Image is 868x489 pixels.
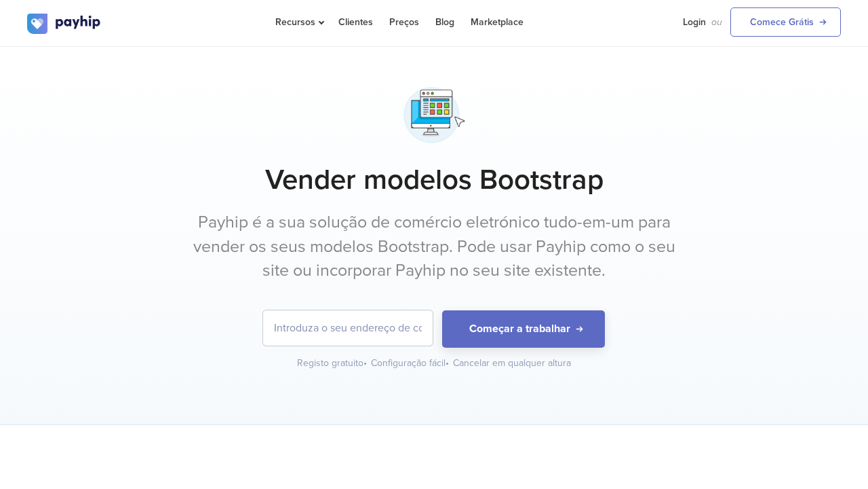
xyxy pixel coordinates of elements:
p: Payhip é a sua solução de comércio eletrónico tudo-em-um para vender os seus modelos Bootstrap. P... [180,211,688,283]
div: Registo gratuito [297,357,368,370]
div: Configuração fácil [371,357,450,370]
button: Começar a trabalhar [442,310,605,348]
span: • [363,357,367,369]
input: Introduza o seu endereço de correio eletrónico [263,310,433,346]
a: Comece Grátis [730,7,841,37]
img: logo.svg [27,14,102,34]
div: Cancelar em qualquer altura [453,357,571,370]
img: app-window-fe21fq9mq374dkmsf0xs6t.png [400,81,469,149]
span: • [446,357,449,369]
h1: Vender modelos Bootstrap [27,163,841,197]
span: Recursos [275,16,322,28]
